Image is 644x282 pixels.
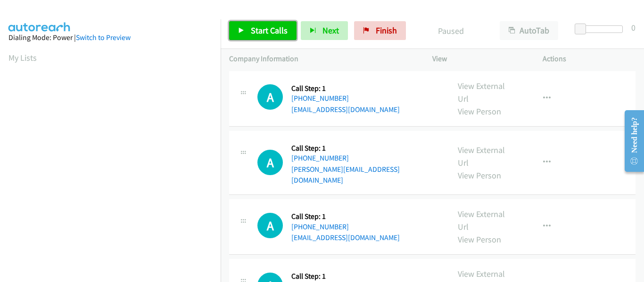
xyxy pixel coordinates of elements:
[76,33,131,42] a: Switch to Preview
[579,25,623,33] div: Delay between calls (in seconds)
[631,21,636,34] div: 0
[291,165,400,185] a: [PERSON_NAME][EMAIL_ADDRESS][DOMAIN_NAME]
[291,84,400,93] h5: Call Step: 1
[617,104,644,178] iframe: Resource Center
[8,32,212,43] div: Dialing Mode: Power |
[354,21,406,40] a: Finish
[291,233,400,242] a: [EMAIL_ADDRESS][DOMAIN_NAME]
[257,150,283,175] h1: A
[500,21,558,40] button: AutoTab
[458,170,501,181] a: View Person
[257,84,283,110] div: The call is yet to be attempted
[257,84,283,110] h1: A
[291,272,400,281] h5: Call Step: 1
[376,25,397,36] span: Finish
[291,222,349,231] a: [PHONE_NUMBER]
[229,53,415,64] p: Company Information
[291,153,349,162] a: [PHONE_NUMBER]
[458,234,501,245] a: View Person
[291,94,349,103] a: [PHONE_NUMBER]
[229,21,297,40] a: Start Calls
[291,105,400,114] a: [EMAIL_ADDRESS][DOMAIN_NAME]
[458,81,505,104] a: View External Url
[291,144,441,153] h5: Call Step: 1
[257,213,283,238] h1: A
[458,106,501,117] a: View Person
[543,53,636,64] p: Actions
[458,209,505,232] a: View External Url
[257,150,283,175] div: The call is yet to be attempted
[432,53,526,64] p: View
[8,52,37,63] a: My Lists
[419,24,483,37] p: Paused
[458,145,505,168] a: View External Url
[322,25,339,36] span: Next
[291,212,400,221] h5: Call Step: 1
[301,21,348,40] button: Next
[257,213,283,238] div: The call is yet to be attempted
[251,25,288,36] span: Start Calls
